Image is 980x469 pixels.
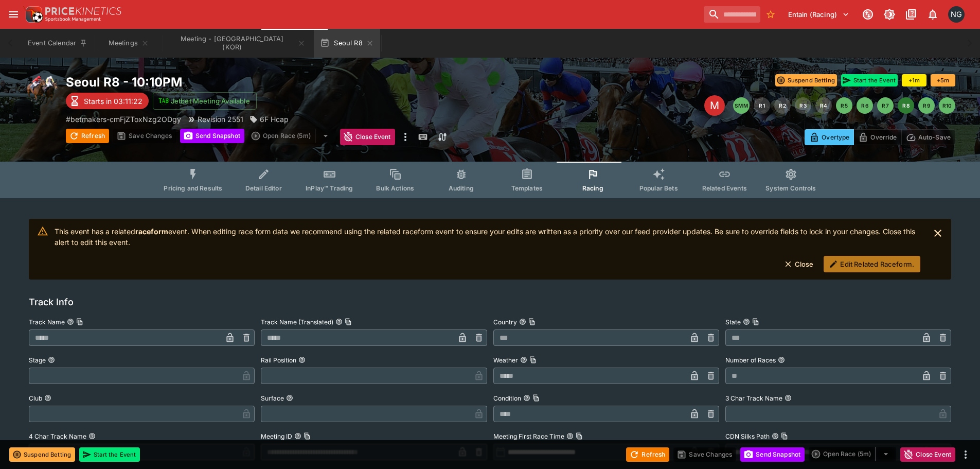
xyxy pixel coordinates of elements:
[335,318,343,325] button: Track Name (Translated)Copy To Clipboard
[376,184,414,192] span: Bulk Actions
[752,318,759,325] button: Copy To Clipboard
[725,394,782,403] p: 3 Char Track Name
[733,97,750,114] button: SMM
[931,74,955,86] button: +5m
[775,74,837,86] button: Suspend Betting
[493,318,517,326] p: Country
[877,97,894,114] button: R7
[55,222,920,276] div: This event has a related event. When editing race form data we recommend using the related racefo...
[66,74,511,90] h2: Copy To Clipboard
[29,296,74,308] h5: Track Info
[702,184,747,192] span: Related Events
[4,5,23,24] button: open drawer
[66,129,109,143] button: Refresh
[785,394,792,402] button: 3 Char Track Name
[772,432,779,440] button: CDN Silks PathCopy To Clipboard
[733,97,955,114] nav: pagination navigation
[298,356,306,363] button: Rail Position
[762,6,779,23] button: No Bookmarks
[261,356,296,364] p: Rail Position
[45,17,101,22] img: Sportsbook Management
[923,5,942,24] button: Notifications
[765,184,816,192] span: System Controls
[493,432,564,441] p: Meeting First Race Time
[29,318,65,326] p: Track Name
[67,318,74,325] button: Track NameCopy To Clipboard
[959,448,972,461] button: more
[23,4,43,25] img: PriceKinetics Logo
[399,129,412,145] button: more
[901,129,955,145] button: Auto-Save
[45,7,121,15] img: PriceKinetics
[740,447,805,462] button: Send Snapshot
[626,447,669,462] button: Refresh
[261,432,292,441] p: Meeting ID
[902,5,920,24] button: Documentation
[294,432,301,440] button: Meeting IDCopy To Clipboard
[519,318,526,325] button: CountryCopy To Clipboard
[9,447,75,462] button: Suspend Betting
[948,6,965,23] div: Nick Goss
[725,432,770,441] p: CDN Silks Path
[511,184,543,192] span: Templates
[805,129,955,145] div: Start From
[96,29,162,58] button: Meetings
[902,74,926,86] button: +1m
[781,432,788,440] button: Copy To Clipboard
[805,129,854,145] button: Overtype
[493,394,521,403] p: Condition
[939,97,955,114] button: R10
[306,184,353,192] span: InPlay™ Trading
[639,184,678,192] span: Popular Bets
[135,227,168,236] strong: raceform
[29,394,42,403] p: Club
[778,356,785,363] button: Number of Races
[493,356,518,364] p: Weather
[853,129,901,145] button: Override
[774,97,791,114] button: R2
[529,356,537,363] button: Copy To Clipboard
[822,132,849,143] p: Overtype
[815,97,832,114] button: R4
[918,132,951,143] p: Auto-Save
[79,447,140,462] button: Start the Event
[528,318,536,325] button: Copy To Clipboard
[870,132,897,143] p: Override
[261,318,333,326] p: Track Name (Translated)
[340,129,395,145] button: Close Event
[84,96,142,107] p: Starts in 03:11:22
[88,432,96,440] button: 4 Char Track Name
[250,114,289,125] div: 6F Hcap
[898,97,914,114] button: R8
[198,114,243,125] p: Revision 2551
[725,318,741,326] p: State
[520,356,527,363] button: WeatherCopy To Clipboard
[76,318,83,325] button: Copy To Clipboard
[945,3,968,26] button: Nick Goss
[261,394,284,403] p: Surface
[164,29,312,58] button: Meeting - Seoul (KOR)
[795,97,811,114] button: R3
[857,97,873,114] button: R6
[44,394,51,402] button: Club
[260,114,289,125] p: 6F Hcap
[900,447,955,462] button: Close Event
[248,129,336,143] div: split button
[164,184,222,192] span: Pricing and Results
[778,256,820,272] button: Close
[66,114,181,125] p: Copy To Clipboard
[48,356,55,363] button: Stage
[725,356,776,364] p: Number of Races
[304,432,311,440] button: Copy To Clipboard
[841,74,898,86] button: Start the Event
[754,97,770,114] button: R1
[314,29,380,58] button: Seoul R8
[153,92,257,110] button: Jetbet Meeting Available
[532,394,540,402] button: Copy To Clipboard
[582,184,603,192] span: Racing
[286,394,293,402] button: Surface
[566,432,574,440] button: Meeting First Race TimeCopy To Clipboard
[836,97,852,114] button: R5
[29,356,46,364] p: Stage
[743,318,750,325] button: StateCopy To Clipboard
